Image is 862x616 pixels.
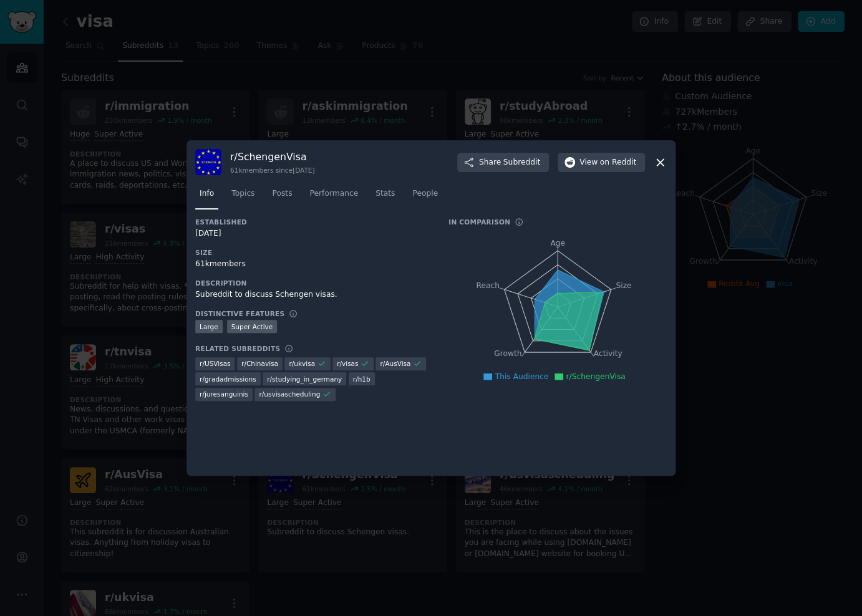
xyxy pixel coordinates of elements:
span: This Audience [495,372,548,381]
div: Subreddit to discuss Schengen visas. [195,289,431,301]
img: SchengenVisa [195,149,221,175]
a: Topics [227,184,259,209]
a: Stats [371,184,399,209]
span: Subreddit [503,157,540,168]
span: r/ visas [337,359,358,368]
span: Performance [309,188,358,200]
tspan: Growth [494,350,521,359]
span: Stats [375,188,395,200]
div: 61k members since [DATE] [230,166,314,175]
a: Posts [268,184,296,209]
span: Topics [231,188,254,200]
div: 61k members [195,259,431,270]
span: r/SchengenVisa [566,372,625,381]
a: People [408,184,442,209]
h3: In Comparison [448,218,510,226]
span: r/ studying_in_germany [267,375,342,383]
span: r/ juresanguinis [200,390,248,398]
button: Viewon Reddit [558,153,645,173]
a: Info [195,184,218,209]
span: Posts [272,188,292,200]
span: Info [200,188,214,200]
span: r/ USVisas [200,359,230,368]
div: [DATE] [195,228,431,239]
a: Performance [305,184,362,209]
tspan: Age [550,239,565,248]
div: Super Active [227,320,278,333]
h3: Related Subreddits [195,344,280,353]
span: Share [479,157,540,168]
h3: Description [195,279,431,287]
span: r/ ukvisa [289,359,315,368]
h3: r/ SchengenVisa [230,150,314,163]
tspan: Reach [476,281,500,290]
h3: Size [195,248,431,257]
span: r/ gradadmissions [200,375,256,383]
div: Large [195,320,223,333]
span: View [579,157,636,168]
span: r/ Chinavisa [241,359,278,368]
span: on Reddit [600,157,636,168]
span: r/ h1b [353,375,370,383]
h3: Distinctive Features [195,309,284,318]
tspan: Size [616,281,631,290]
h3: Established [195,218,431,226]
button: ShareSubreddit [457,153,549,173]
span: r/ usvisascheduling [259,390,320,398]
span: r/ AusVisa [380,359,410,368]
tspan: Activity [594,350,622,359]
span: People [412,188,438,200]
